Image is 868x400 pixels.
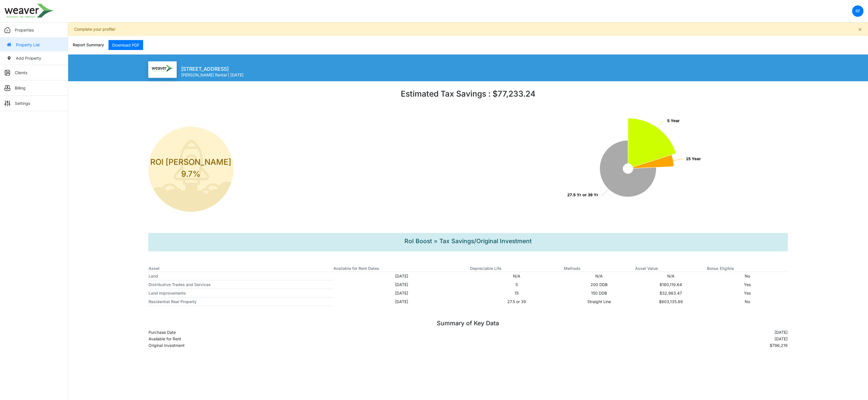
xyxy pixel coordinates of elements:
[600,140,656,197] path: 27.5 Yr or 39 Yr, y: 75.75, z: 180. Depreciation.
[15,27,34,33] p: Properties
[152,65,173,71] img: Weaver_Logo.png
[574,342,788,349] td: $796,219
[564,289,635,297] td: 150 DDB
[707,297,788,306] td: No
[333,265,470,272] th: Available for Rent Dates
[707,265,788,272] th: Bonus Eligible
[148,289,333,297] th: Land Improvements
[181,72,243,78] p: [PERSON_NAME] Rental | [DATE]
[148,297,333,306] th: Residential Real Property
[148,336,574,342] td: Available for Rent
[574,336,788,342] td: [DATE]
[470,280,564,289] td: 5
[5,70,10,76] img: sidemenu_client.png
[401,89,535,99] h2: Estimated Tax Savings : $77,233.24
[5,4,54,18] img: spp logo
[68,22,868,36] div: Complete your profile!
[333,297,470,306] td: [DATE]
[635,289,707,297] td: $32,963.47
[181,66,243,72] h5: [STREET_ADDRESS]
[333,280,470,289] td: [DATE]
[468,113,788,226] div: Chart. Highcharts interactive chart.
[470,265,564,272] th: Depreciable Life
[468,113,788,226] svg: Interactive chart
[858,26,862,33] span: ×
[15,100,30,106] p: Settings
[148,280,333,289] th: Distributive Trades and Services
[148,320,788,327] h4: Summary of Key Data
[5,27,10,33] img: sidemenu_properties.png
[150,157,231,167] h4: ROI [PERSON_NAME]
[686,156,701,161] text: 15 Year
[564,265,635,272] th: Methods
[667,118,680,123] text: 5 Year
[633,155,674,168] path: 15 Year, y: 4.14, z: 630. Depreciation.
[148,342,574,349] td: Original Investment
[707,289,788,297] td: Yes
[564,272,635,280] td: N/A
[148,329,574,336] td: Purchase Date
[148,272,333,280] th: Land
[5,101,10,106] img: sidemenu_settings.png
[470,272,564,280] td: N/A
[852,5,863,17] a: RF
[150,169,231,179] h3: 9.7%
[333,289,470,297] td: [DATE]
[707,272,788,280] td: No
[470,289,564,297] td: 15
[470,297,564,306] td: 27.5 or 39
[635,297,707,306] td: $603,135.89
[707,280,788,289] td: Yes
[567,192,598,197] text: 27.5 Yr or 39 Yr
[333,272,470,280] td: [DATE]
[404,238,532,245] h4: RoI Boost = Tax Savings/Original Investment
[852,23,868,36] button: Close
[15,70,27,76] p: Clients
[574,329,788,336] td: [DATE]
[108,40,143,50] a: Download PDF
[73,43,104,47] h6: Report Summary
[635,272,707,280] td: N/A
[635,280,707,289] td: $160,119.64
[564,280,635,289] td: 200 DDB
[5,85,10,91] img: sidemenu_billing.png
[635,265,707,272] th: Asset Value
[15,85,26,91] p: Billing
[148,265,333,272] th: Asset
[628,118,676,167] path: 5 Year, y: 20.11, z: 790. Depreciation.
[564,297,635,306] td: Straight Line
[856,8,860,14] p: RF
